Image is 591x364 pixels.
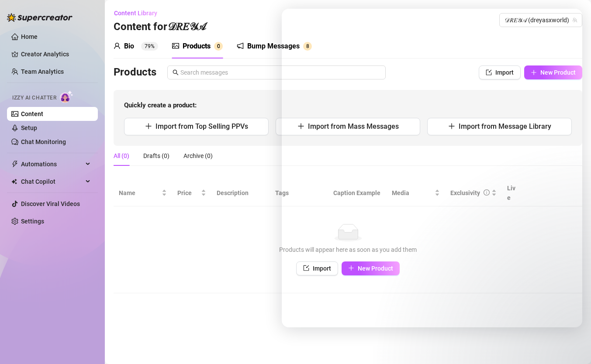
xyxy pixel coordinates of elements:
[183,151,213,161] div: Archive (0)
[270,180,328,206] th: Tags
[21,68,64,75] a: Team Analytics
[247,41,300,52] div: Bump Messages
[141,42,158,51] sup: 79%
[237,42,244,49] span: notification
[21,47,91,61] a: Creator Analytics
[11,161,18,168] span: thunderbolt
[114,42,121,49] span: user
[114,151,129,161] div: All (0)
[114,20,206,34] h3: Content for 𝒟𝑅𝐸𝒴𝒜
[11,179,17,185] img: Chat Copilot
[60,90,73,103] img: AI Chatter
[114,6,164,20] button: Content Library
[214,42,223,51] sup: 0
[21,175,83,189] span: Chat Copilot
[177,188,199,198] span: Price
[114,180,172,206] th: Name
[119,188,160,198] span: Name
[12,94,56,102] span: Izzy AI Chatter
[21,200,80,207] a: Discover Viral Videos
[21,218,44,225] a: Settings
[156,122,248,130] span: Import from Top Selling PPVs
[21,124,37,131] a: Setup
[183,41,211,52] div: Products
[21,157,83,171] span: Automations
[282,9,582,327] iframe: Intercom live chat
[561,334,582,355] iframe: Intercom live chat
[145,123,152,130] span: plus
[124,41,134,52] div: Bio
[21,33,38,40] a: Home
[124,118,269,135] button: Import from Top Selling PPVs
[21,110,43,117] a: Content
[114,65,156,79] h3: Products
[124,101,197,109] strong: Quickly create a product:
[276,118,420,135] button: Import from Mass Messages
[180,68,380,77] input: Search messages
[21,138,66,145] a: Chat Monitoring
[122,245,574,254] div: Products will appear here as soon as you add them
[211,180,270,206] th: Description
[7,13,73,22] img: logo-BBDzfeDw.svg
[172,180,211,206] th: Price
[172,42,179,49] span: picture
[114,10,157,17] span: Content Library
[143,151,169,161] div: Drafts (0)
[173,69,179,76] span: search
